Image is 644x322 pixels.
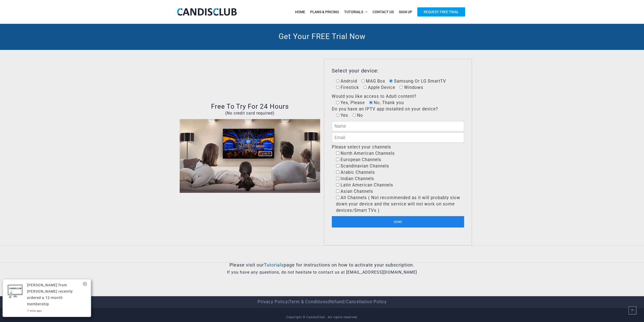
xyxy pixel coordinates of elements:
[258,299,288,304] a: Privacy Policy
[336,171,339,174] input: Arabic Channels
[415,7,468,17] a: Request Free Trial
[369,101,372,104] input: No, Thank you
[230,262,414,268] span: Please visit our page for instructions on how to activate your subscription.
[332,93,464,106] div: Would you like access to Adult content?
[310,10,339,14] span: Plans & Pricing
[356,113,363,118] span: No
[336,196,339,199] input: All Channels ( Not recommended as it will probably slow down your device and the service will not...
[339,163,389,168] span: Scandinavian Channels
[352,113,356,117] input: No
[336,195,460,213] span: All Channels ( Not recommended as it will probably slow down your device and the service will not...
[295,10,305,14] span: Home
[367,85,395,90] span: Apple Device
[339,189,373,194] span: Asian Channels
[177,8,237,16] img: CandisClub
[336,183,339,186] input: Latin American Channels
[339,113,348,118] span: Yes
[332,144,464,214] div: Please select your channels
[372,10,394,14] span: Contact Us
[361,79,365,83] input: MAG Box
[339,151,395,156] span: North American Channels
[339,176,374,181] span: Indian Channels
[329,299,387,304] a: Refund/Cancellation Policy
[339,79,357,84] span: Android
[332,106,464,119] div: Do you have an IPTV app installed on your device?
[372,100,404,105] span: No, Thank you
[339,100,365,105] span: Yes, Please
[227,270,417,275] span: If you have any questions, do not hesitate to contact us at [EMAIL_ADDRESS][DOMAIN_NAME]
[332,68,379,74] span: Select your device:
[370,7,396,17] a: Contact Us
[336,177,339,180] input: Indian Channels
[336,86,339,89] input: Firestick
[336,113,339,117] input: Yes
[225,111,275,116] span: (No credit card required)
[403,85,423,90] span: Windows
[392,79,446,84] span: Samsung Or LG SmartTV
[178,299,466,305] center: | |
[336,151,339,155] input: North American Channels
[336,101,339,104] input: Yes, Please
[336,190,339,193] input: Asian Channels
[342,7,370,17] a: Tutorials
[336,164,339,167] input: Scandinavian Channels
[339,182,393,187] span: Latin American Channels
[339,170,375,175] span: Arabic Channels
[399,10,412,14] span: Sign Up
[332,216,464,228] input: Send
[308,7,342,17] a: Plans & Pricing
[399,86,403,89] input: Windows
[339,157,381,162] span: European Channels
[365,79,385,84] span: MAG Box
[336,79,339,83] input: Android
[174,314,470,320] div: Copyright © CandisClub - All rights reserved.
[264,262,284,268] a: Tutorials
[628,306,636,314] a: Back to top
[6,282,25,300] img: icon.png
[396,7,415,17] a: Sign Up
[417,7,465,16] span: Request Free Trial
[27,309,42,312] small: 7 mins ago
[279,32,366,41] span: Get Your FREE Trial Now
[27,282,78,314] div: [PERSON_NAME] from [PERSON_NAME] recently ordered a 12-month membership
[339,85,359,90] span: Firestick
[293,7,308,17] a: Home
[332,121,464,131] input: Name
[289,299,328,304] a: Term & Conditions
[344,10,363,14] span: Tutorials
[389,79,392,83] input: Samsung Or LG SmartTV
[211,103,289,110] span: Free To Try For 24 Hours
[332,132,464,143] input: Email
[336,158,339,161] input: European Channels
[363,86,367,89] input: Apple Device
[83,282,87,286] img: close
